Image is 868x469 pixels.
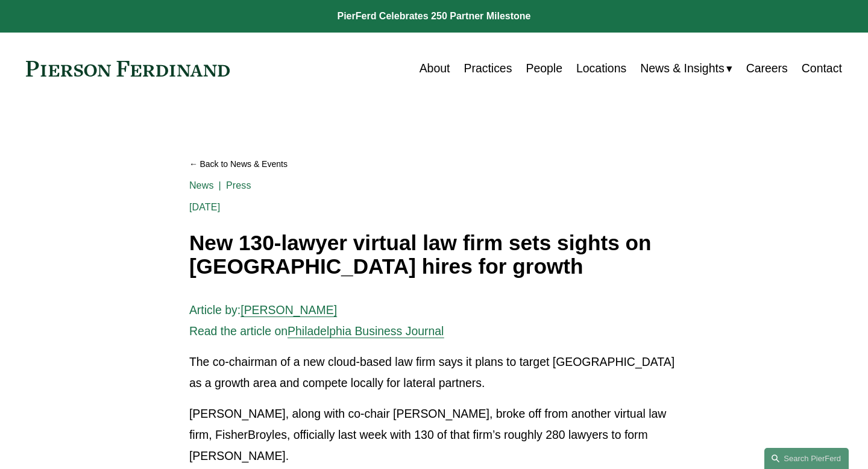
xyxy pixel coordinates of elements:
a: folder dropdown [640,57,732,80]
a: Back to News & Events [189,154,679,175]
a: Search this site [764,448,849,469]
a: Contact [802,57,842,80]
p: The co-chairman of a new cloud-based law firm says it plans to target [GEOGRAPHIC_DATA] as a grow... [189,351,679,394]
h1: New 130-lawyer virtual law firm sets sights on [GEOGRAPHIC_DATA] hires for growth [189,231,679,278]
a: People [526,57,562,80]
p: [PERSON_NAME], along with co-chair [PERSON_NAME], broke off from another virtual law firm, Fisher... [189,403,679,467]
a: Careers [746,57,788,80]
a: [PERSON_NAME] [241,303,337,316]
span: Article by: [189,303,241,316]
span: Read the article on [189,324,288,338]
a: About [420,57,450,80]
a: Press [226,180,251,190]
span: News & Insights [640,58,724,79]
a: Philadelphia Business Journal [288,324,444,338]
span: [DATE] [189,202,220,212]
a: Practices [464,57,512,80]
a: News [189,180,214,190]
a: Locations [576,57,626,80]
